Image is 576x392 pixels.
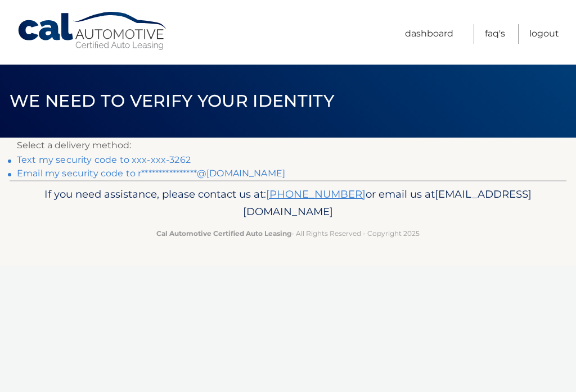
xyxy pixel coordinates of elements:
p: If you need assistance, please contact us at: or email us at [26,185,550,221]
p: - All Rights Reserved - Copyright 2025 [26,227,550,239]
a: [PHONE_NUMBER] [266,188,366,200]
p: Select a delivery method: [17,138,559,153]
strong: Cal Automotive Certified Auto Leasing [156,229,291,238]
a: Logout [529,24,559,44]
a: Dashboard [405,24,453,44]
a: FAQ's [485,24,505,44]
a: Cal Automotive [17,11,169,51]
a: Text my security code to xxx-xxx-3262 [17,154,191,165]
span: We need to verify your identity [10,90,334,111]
